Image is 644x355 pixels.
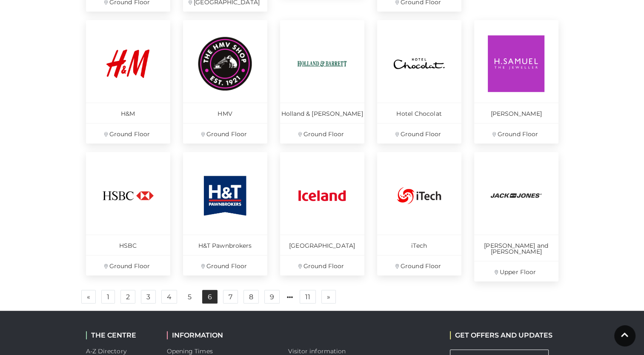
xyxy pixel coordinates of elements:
[280,123,364,143] p: Ground Floor
[183,152,267,275] a: H&T Pawnbrokers Ground Floor
[280,255,364,275] p: Ground Floor
[377,20,461,143] a: Hotel Chocolat Ground Floor
[300,290,316,303] a: 11
[280,103,364,123] p: Holland & [PERSON_NAME]
[183,20,267,143] a: HMV Ground Floor
[86,123,170,143] p: Ground Floor
[86,255,170,275] p: Ground Floor
[81,290,96,303] a: Previous
[377,152,461,275] a: iTech Ground Floor
[120,290,135,303] a: 2
[280,20,364,143] a: Holland & [PERSON_NAME] Ground Floor
[288,347,346,355] a: Visitor information
[474,235,558,261] p: [PERSON_NAME] and [PERSON_NAME]
[474,123,558,143] p: Ground Floor
[280,152,364,275] a: [GEOGRAPHIC_DATA] Ground Floor
[474,103,558,123] p: [PERSON_NAME]
[264,290,280,303] a: 9
[101,290,115,303] a: 1
[450,331,552,339] h2: GET OFFERS AND UPDATES
[321,290,336,303] a: Next
[280,235,364,255] p: [GEOGRAPHIC_DATA]
[377,123,461,143] p: Ground Floor
[183,235,267,255] p: H&T Pawnbrokers
[86,152,170,275] a: HSBC Ground Floor
[377,235,461,255] p: iTech
[86,235,170,255] p: HSBC
[202,290,218,303] a: 6
[377,255,461,275] p: Ground Floor
[223,290,238,303] a: 7
[86,20,170,143] a: H&M Ground Floor
[183,103,267,123] p: HMV
[377,103,461,123] p: Hotel Chocolat
[327,294,330,300] span: »
[474,261,558,281] p: Upper Floor
[87,294,90,300] span: «
[474,20,558,143] a: [PERSON_NAME] Ground Floor
[183,123,267,143] p: Ground Floor
[86,331,154,339] h2: THE CENTRE
[167,347,213,355] a: Opening Times
[243,290,259,303] a: 8
[167,331,275,339] h2: INFORMATION
[474,152,558,281] a: [PERSON_NAME] and [PERSON_NAME] Upper Floor
[86,347,126,355] a: A-Z Directory
[183,255,267,275] p: Ground Floor
[161,290,177,303] a: 4
[141,290,156,303] a: 3
[86,103,170,123] p: H&M
[183,290,197,304] a: 5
